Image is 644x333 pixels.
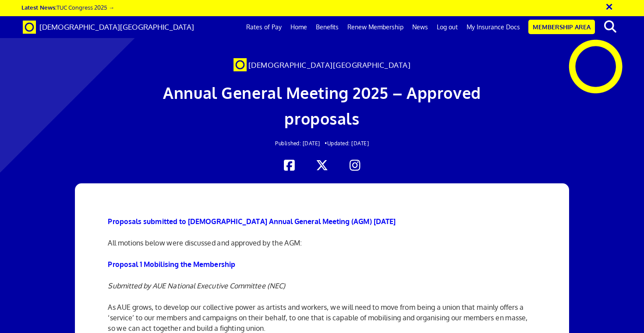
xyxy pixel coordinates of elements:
h2: Updated: [DATE] [125,140,520,146]
b: Proposal 1 Mobilising the Membership [108,260,235,269]
a: News [408,16,432,38]
span: [DEMOGRAPHIC_DATA][GEOGRAPHIC_DATA] [248,60,411,70]
a: My Insurance Docs [462,16,524,38]
a: Log out [432,16,462,38]
span: Submitted by AUE National Executive Committee (NEC) [108,281,285,290]
span: [DEMOGRAPHIC_DATA][GEOGRAPHIC_DATA] [39,22,194,32]
a: Home [286,16,311,38]
a: Rates of Pay [242,16,286,38]
a: Renew Membership [343,16,408,38]
a: Latest News:TUC Congress 2025 → [21,4,114,11]
a: Brand [DEMOGRAPHIC_DATA][GEOGRAPHIC_DATA] [16,16,201,38]
span: As AUE grows, to develop our collective power as artists and workers, we will need to move from b... [108,303,527,333]
b: Proposals submitted to [DEMOGRAPHIC_DATA] Annual General Meeting (AGM) [DATE] [108,217,396,226]
span: Published: [DATE] • [275,140,327,147]
span: All motions below were discussed and approved by the AGM: [108,238,301,247]
a: Membership Area [528,20,595,34]
a: Benefits [311,16,343,38]
button: search [597,18,623,36]
span: Annual General Meeting 2025 – Approved proposals [163,83,481,128]
strong: Latest News: [21,4,57,11]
